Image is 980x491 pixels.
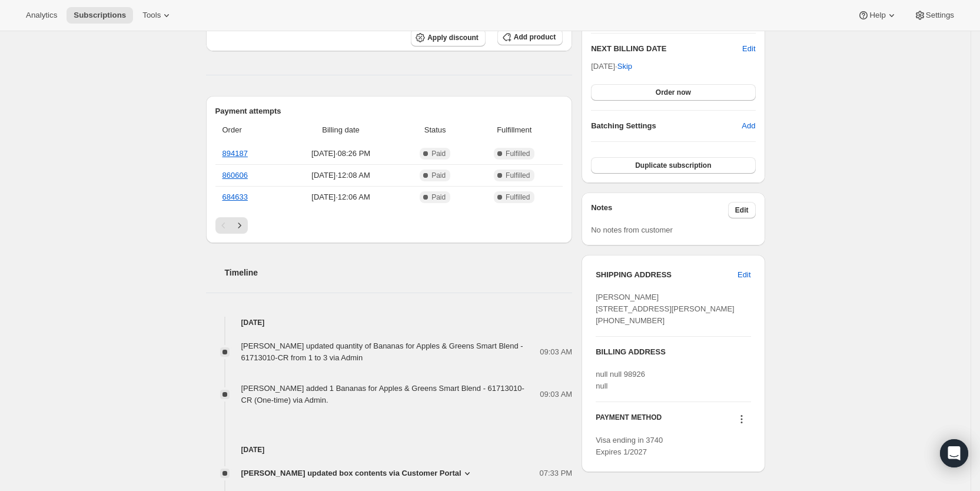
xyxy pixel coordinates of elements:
h2: NEXT BILLING DATE [591,43,742,55]
button: Edit [742,43,755,55]
th: Order [215,117,281,143]
span: 09:03 AM [540,389,572,400]
nav: Pagination [215,217,563,234]
h2: Timeline [225,267,573,278]
button: Edit [728,202,756,218]
span: Billing date [284,124,397,136]
span: [DATE] · 08:26 PM [284,148,397,160]
h3: Notes [591,202,728,218]
h4: [DATE] [206,444,573,456]
button: Order now [591,84,755,101]
span: Paid [431,193,446,202]
span: Duplicate subscription [635,161,711,170]
span: null null 98926 null [596,370,645,390]
h3: BILLING ADDRESS [596,346,750,358]
button: Settings [907,7,961,24]
span: Fulfillment [473,124,556,136]
span: 09:03 AM [540,346,572,358]
span: [PERSON_NAME] [STREET_ADDRESS][PERSON_NAME] [PHONE_NUMBER] [596,293,735,325]
h2: Payment attempts [215,105,563,117]
span: Add product [514,32,556,42]
button: Apply discount [411,29,486,47]
span: [PERSON_NAME] updated box contents via Customer Portal [241,467,461,479]
span: Status [404,124,466,136]
a: 860606 [222,171,248,180]
button: Edit [730,266,758,284]
button: Duplicate subscription [591,157,755,174]
span: No notes from customer [591,225,673,234]
span: 07:33 PM [540,467,573,479]
span: Subscriptions [74,11,126,20]
h3: SHIPPING ADDRESS [596,269,738,281]
span: Visa ending in 3740 Expires 1/2027 [596,436,663,456]
span: [DATE] · 12:08 AM [284,170,397,181]
span: Settings [926,11,954,20]
h4: [DATE] [206,317,573,329]
span: Fulfilled [506,171,530,180]
span: Help [869,11,885,20]
span: Analytics [26,11,57,20]
span: [PERSON_NAME] added 1 Bananas for Apples & Greens Smart Blend - 61713010-CR (One-time) via Admin. [241,384,524,404]
h6: Batching Settings [591,120,742,132]
button: Next [231,217,248,234]
button: [PERSON_NAME] updated box contents via Customer Portal [241,467,473,479]
span: [PERSON_NAME] updated quantity of Bananas for Apples & Greens Smart Blend - 61713010-CR from 1 to... [241,341,523,362]
span: Order now [656,88,691,97]
button: Skip [610,57,639,76]
span: Fulfilled [506,193,530,202]
button: Add product [497,29,563,45]
button: Tools [135,7,180,24]
span: [DATE] · [591,62,632,71]
span: Paid [431,149,446,158]
span: Tools [142,11,161,20]
h3: PAYMENT METHOD [596,413,662,429]
a: 684633 [222,193,248,201]
button: Help [851,7,904,24]
span: Skip [617,61,632,72]
span: Apply discount [427,33,479,42]
span: Edit [738,269,750,281]
span: Edit [735,205,749,215]
span: [DATE] · 12:06 AM [284,191,397,203]
button: Subscriptions [67,7,133,24]
button: Add [735,117,762,135]
div: Open Intercom Messenger [940,439,968,467]
button: Analytics [19,7,64,24]
a: 894187 [222,149,248,158]
span: Add [742,120,755,132]
span: Paid [431,171,446,180]
span: Fulfilled [506,149,530,158]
